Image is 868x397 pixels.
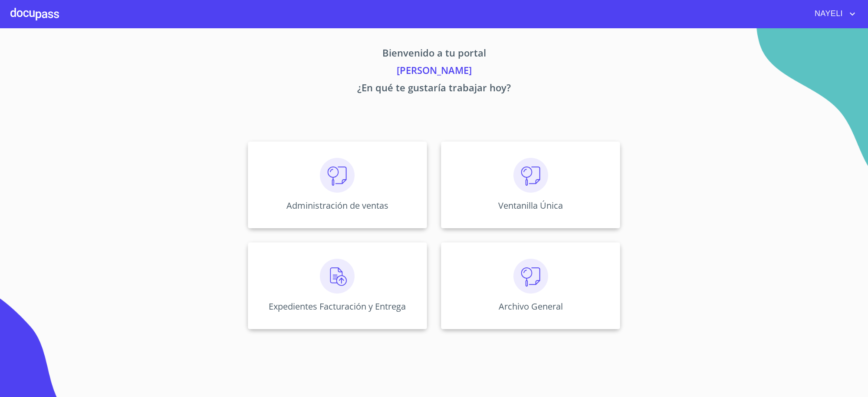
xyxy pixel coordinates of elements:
p: ¿En qué te gustaría trabajar hoy? [167,80,701,98]
img: consulta.png [513,158,548,193]
img: carga.png [320,259,355,294]
p: Expedientes Facturación y Entrega [269,300,406,312]
img: consulta.png [513,259,548,294]
p: [PERSON_NAME] [167,63,701,80]
p: Archivo General [499,300,563,312]
button: account of current user [808,7,858,21]
p: Bienvenido a tu portal [167,46,701,63]
p: Ventanilla Única [498,200,563,211]
span: NAYELI [808,7,847,21]
p: Administración de ventas [286,200,388,211]
img: consulta.png [320,158,355,193]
